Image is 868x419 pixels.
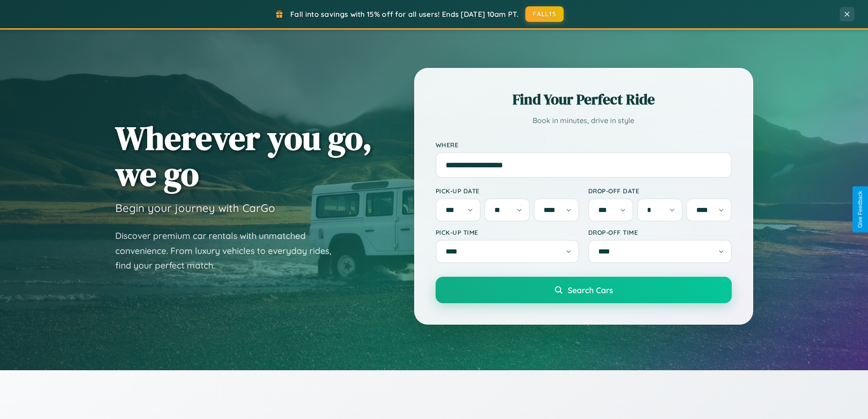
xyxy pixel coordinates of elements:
div: Give Feedback [857,191,863,228]
label: Pick-up Date [436,187,579,195]
h3: Begin your journey with CarGo [115,201,275,215]
span: Fall into savings with 15% off for all users! Ends [DATE] 10am PT. [290,10,519,19]
p: Book in minutes, drive in style [436,114,732,127]
h2: Find Your Perfect Ride [436,89,732,109]
button: FALL15 [525,6,564,22]
button: Search Cars [436,277,732,303]
label: Where [436,141,732,149]
label: Drop-off Time [588,228,732,236]
label: Drop-off Date [588,187,732,195]
h1: Wherever you go, we go [115,120,372,192]
span: Search Cars [568,285,613,295]
label: Pick-up Time [436,228,579,236]
p: Discover premium car rentals with unmatched convenience. From luxury vehicles to everyday rides, ... [115,228,343,273]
